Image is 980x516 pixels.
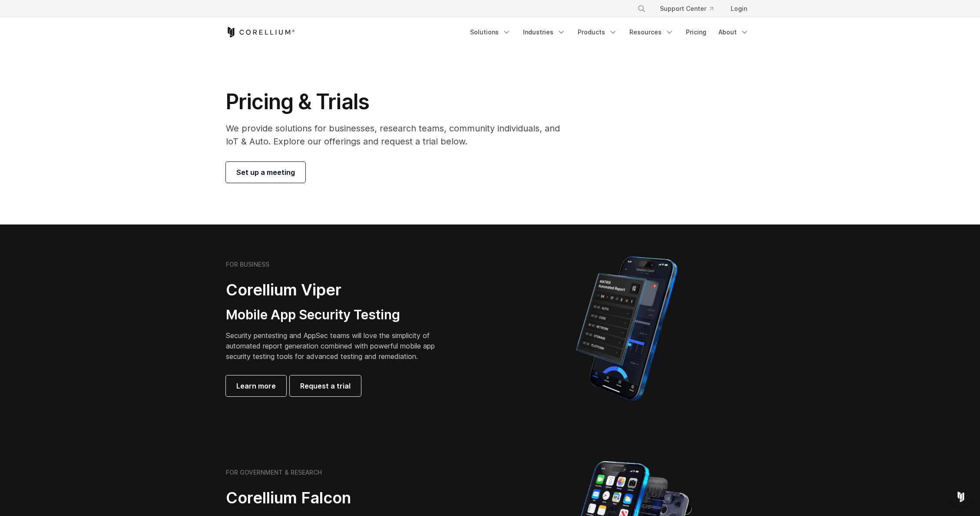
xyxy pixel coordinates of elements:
[573,24,622,40] a: Products
[226,469,322,476] h6: FOR GOVERNMENT & RESEARCH
[226,122,572,148] p: We provide solutions for businesses, research teams, community individuals, and IoT & Auto. Explo...
[713,24,754,40] a: About
[226,27,295,37] a: Corellium Home
[653,1,720,17] a: Support Center
[465,24,516,40] a: Solutions
[226,330,448,362] p: Security pentesting and AppSec teams will love the simplicity of automated report generation comb...
[627,1,754,17] div: Navigation Menu
[465,24,754,40] div: Navigation Menu
[724,1,754,17] a: Login
[300,381,351,391] span: Request a trial
[226,307,448,323] h3: Mobile App Security Testing
[634,1,649,17] button: Search
[518,24,571,40] a: Industries
[561,252,692,405] img: Corellium MATRIX automated report on iPhone showing app vulnerability test results across securit...
[236,381,276,391] span: Learn more
[226,162,305,183] a: Set up a meeting
[290,375,361,396] a: Request a trial
[950,486,971,507] div: Open Intercom Messenger
[226,280,448,300] h2: Corellium Viper
[226,375,286,396] a: Learn more
[226,488,469,508] h2: Corellium Falcon
[226,261,269,268] h6: FOR BUSINESS
[624,24,679,40] a: Resources
[226,89,572,115] h1: Pricing & Trials
[236,167,295,178] span: Set up a meeting
[681,24,712,40] a: Pricing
